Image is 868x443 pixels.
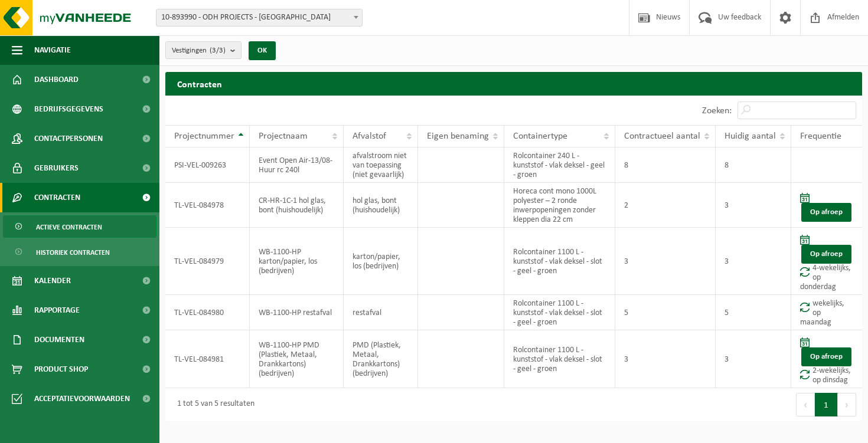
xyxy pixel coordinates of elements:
[344,228,419,295] td: karton/papier, los (bedrijven)
[725,132,776,141] span: Huidig aantal
[615,183,716,228] td: 2
[615,228,716,295] td: 3
[259,132,308,141] span: Projectnaam
[716,228,791,295] td: 3
[504,330,615,388] td: Rolcontainer 1100 L - kunststof - vlak deksel - slot - geel - groen
[34,325,84,355] span: Documenten
[34,35,71,65] span: Navigatie
[156,9,362,26] span: 10-893990 - ODH PROJECTS - VILVOORDE
[34,124,103,153] span: Contactpersonen
[716,183,791,228] td: 3
[702,106,732,116] label: Zoeken:
[156,9,363,27] span: 10-893990 - ODH PROJECTS - VILVOORDE
[615,330,716,388] td: 3
[34,384,130,414] span: Acceptatievoorwaarden
[249,41,276,60] button: OK
[513,132,567,141] span: Containertype
[210,47,226,54] count: (3/3)
[344,147,419,183] td: afvalstroom niet van toepassing (niet gevaarlijk)
[796,393,815,416] button: Previous
[36,216,102,238] span: Actieve contracten
[624,132,700,141] span: Contractueel aantal
[174,132,234,141] span: Projectnummer
[801,245,851,264] a: Op afroep
[165,183,250,228] td: TL-VEL-084978
[165,295,250,330] td: TL-VEL-084980
[504,147,615,183] td: Rolcontainer 240 L - kunststof - vlak deksel - geel - groen
[353,132,386,141] span: Afvalstof
[801,203,851,222] a: Op afroep
[34,296,80,325] span: Rapportage
[504,183,615,228] td: Horeca cont mono 1000L polyester – 2 ronde inwerpopeningen zonder kleppen dia 22 cm
[815,393,838,416] button: 1
[791,295,862,330] td: wekelijks, op maandag
[165,41,242,59] button: Vestigingen(3/3)
[34,355,88,384] span: Product Shop
[250,228,344,295] td: WB-1100-HP karton/papier, los (bedrijven)
[504,228,615,295] td: Rolcontainer 1100 L - kunststof - vlak deksel - slot - geel - groen
[250,295,344,330] td: WB-1100-HP restafval
[344,183,419,228] td: hol glas, bont (huishoudelijk)
[344,330,419,388] td: PMD (Plastiek, Metaal, Drankkartons) (bedrijven)
[716,330,791,388] td: 3
[34,183,80,212] span: Contracten
[716,147,791,183] td: 8
[34,94,103,124] span: Bedrijfsgegevens
[34,65,79,94] span: Dashboard
[791,330,862,388] td: 2-wekelijks, op dinsdag
[716,295,791,330] td: 5
[800,132,841,141] span: Frequentie
[36,241,110,264] span: Historiek contracten
[165,72,862,95] h2: Contracten
[171,394,254,415] div: 1 tot 5 van 5 resultaten
[250,330,344,388] td: WB-1100-HP PMD (Plastiek, Metaal, Drankkartons) (bedrijven)
[165,228,250,295] td: TL-VEL-084979
[3,215,156,238] a: Actieve contracten
[172,42,226,60] span: Vestigingen
[801,347,851,366] a: Op afroep
[615,295,716,330] td: 5
[344,295,419,330] td: restafval
[791,228,862,295] td: 4-wekelijks, op donderdag
[34,266,71,296] span: Kalender
[504,295,615,330] td: Rolcontainer 1100 L - kunststof - vlak deksel - slot - geel - groen
[165,147,250,183] td: PSI-VEL-009263
[165,330,250,388] td: TL-VEL-084981
[615,147,716,183] td: 8
[427,132,489,141] span: Eigen benaming
[34,153,79,183] span: Gebruikers
[250,183,344,228] td: CR-HR-1C-1 hol glas, bont (huishoudelijk)
[250,147,344,183] td: Event Open Air-13/08-Huur rc 240l
[838,393,856,416] button: Next
[3,241,156,263] a: Historiek contracten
